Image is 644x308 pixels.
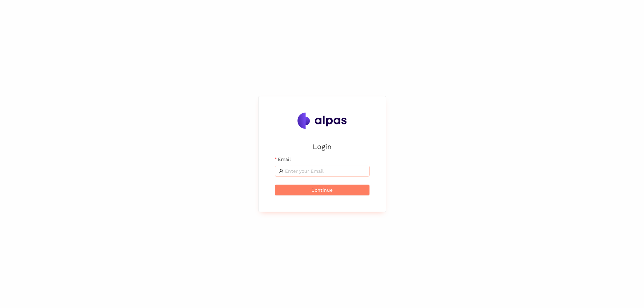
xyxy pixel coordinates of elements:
[297,113,347,129] img: Alpas.ai Logo
[311,186,333,194] span: Continue
[275,156,291,163] label: Email
[275,141,369,152] h2: Login
[285,167,365,175] input: Email
[279,169,284,173] span: user
[275,185,369,195] button: Continue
